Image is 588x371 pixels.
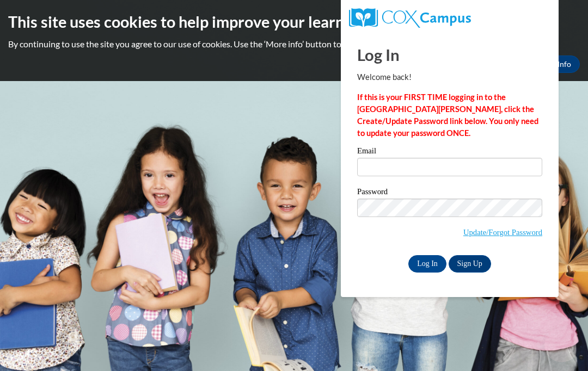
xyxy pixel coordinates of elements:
[357,44,542,66] h1: Log In
[8,38,580,50] p: By continuing to use the site you agree to our use of cookies. Use the ‘More info’ button to read...
[357,92,538,138] strong: If this is your FIRST TIME logging in to the [GEOGRAPHIC_DATA][PERSON_NAME], click the Create/Upd...
[357,188,542,199] label: Password
[357,147,542,158] label: Email
[8,11,580,33] h2: This site uses cookies to help improve your learning experience.
[463,228,542,237] a: Update/Forgot Password
[357,71,542,83] p: Welcome back!
[544,327,579,362] iframe: Button to launch messaging window
[449,255,491,273] a: Sign Up
[408,255,446,273] input: Log In
[349,8,471,28] img: COX Campus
